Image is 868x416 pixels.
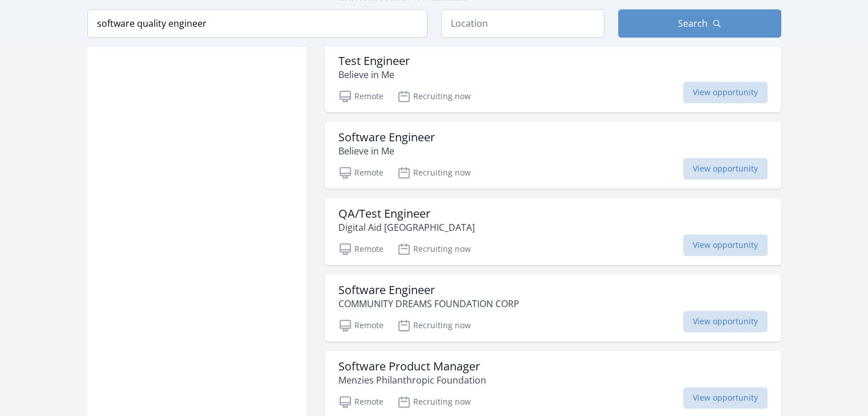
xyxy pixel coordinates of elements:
button: Search [618,9,781,38]
input: Keyword [87,9,427,38]
a: Software Engineer Believe in Me Remote Recruiting now View opportunity [325,121,781,189]
span: View opportunity [683,311,768,332]
p: Recruiting now [397,89,471,103]
p: Recruiting now [397,395,471,409]
input: Location [441,9,604,38]
p: Digital Aid [GEOGRAPHIC_DATA] [338,221,475,234]
p: Remote [338,319,383,332]
p: Remote [338,89,383,103]
span: Search [678,17,708,30]
a: Software Engineer COMMUNITY DREAMS FOUNDATION CORP Remote Recruiting now View opportunity [325,274,781,341]
p: Believe in Me [338,68,410,81]
p: Remote [338,242,383,256]
p: Remote [338,395,383,409]
h3: Software Engineer [338,130,435,144]
h3: QA/Test Engineer [338,207,475,221]
span: View opportunity [683,234,768,256]
p: Recruiting now [397,242,471,256]
p: Recruiting now [397,319,471,332]
p: COMMUNITY DREAMS FOUNDATION CORP [338,297,519,311]
a: QA/Test Engineer Digital Aid [GEOGRAPHIC_DATA] Remote Recruiting now View opportunity [325,198,781,265]
span: View opportunity [683,387,768,409]
p: Believe in Me [338,144,435,158]
span: View opportunity [683,158,768,180]
p: Remote [338,166,383,180]
h3: Test Engineer [338,54,410,68]
p: Recruiting now [397,166,471,180]
h3: Software Product Manager [338,360,486,373]
a: Test Engineer Believe in Me Remote Recruiting now View opportunity [325,45,781,112]
h3: Software Engineer [338,283,519,297]
span: View opportunity [683,81,768,103]
p: Menzies Philanthropic Foundation [338,373,486,387]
